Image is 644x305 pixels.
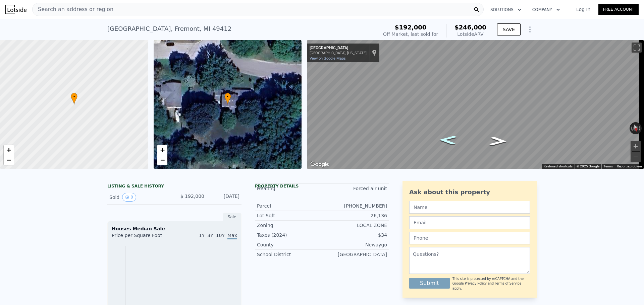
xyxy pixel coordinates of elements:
[631,141,641,151] button: Zoom in
[257,212,322,219] div: Lot Sqft
[409,201,530,214] input: Name
[322,185,387,192] div: Forced air unit
[631,122,640,135] button: Reset the view
[523,23,537,36] button: Show Options
[257,232,322,238] div: Taxes (2024)
[109,193,169,202] div: Sold
[452,277,530,291] div: This site is protected by reCAPTCHA and the Google and apply.
[33,5,113,13] span: Search an address or region
[257,241,322,248] div: County
[383,31,438,37] div: Off Market, last sold for
[322,222,387,229] div: LOCAL ZONE
[107,24,231,33] div: [GEOGRAPHIC_DATA] , Fremont , MI 49412
[180,194,204,199] span: $ 192,000
[409,232,530,244] input: Phone
[307,40,644,169] div: Street View
[112,225,237,232] div: Houses Median Sale
[568,6,598,13] a: Log In
[307,40,644,169] div: Map
[454,31,486,37] div: Lotside ARV
[257,203,322,209] div: Parcel
[310,46,367,51] div: [GEOGRAPHIC_DATA]
[409,187,530,197] div: Ask about this property
[495,282,521,285] a: Terms of Service
[372,49,377,57] a: Show location on map
[223,213,241,221] div: Sale
[630,122,633,134] button: Rotate counterclockwise
[122,193,136,202] button: View historical data
[7,146,11,154] span: +
[257,222,322,229] div: Zoning
[631,152,641,162] button: Zoom out
[257,251,322,258] div: School District
[322,203,387,209] div: [PHONE_NUMBER]
[409,278,450,289] button: Submit
[7,156,11,164] span: −
[207,233,213,238] span: 3Y
[598,4,639,15] a: Free Account
[544,164,573,169] button: Keyboard shortcuts
[227,233,237,239] span: Max
[617,164,642,168] a: Report a problem
[485,4,527,16] button: Solutions
[603,164,613,168] a: Terms (opens in new tab)
[4,145,14,155] a: Zoom in
[5,5,26,14] img: Lotside
[322,212,387,219] div: 26,136
[160,146,164,154] span: +
[497,23,521,35] button: SAVE
[638,122,642,134] button: Rotate clockwise
[210,193,239,202] div: [DATE]
[310,56,346,61] a: View on Google Maps
[431,133,465,147] path: Go East, Arboretum Dr
[322,251,387,258] div: [GEOGRAPHIC_DATA]
[157,145,167,155] a: Zoom in
[257,185,322,192] div: Heating
[465,282,487,285] a: Privacy Policy
[157,155,167,165] a: Zoom out
[71,93,77,104] div: •
[482,135,515,148] path: Go Northwest, Arboretum Dr
[107,183,241,190] div: LISTING & SALE HISTORY
[309,160,331,169] img: Google
[527,4,566,16] button: Company
[632,43,642,53] button: Toggle fullscreen view
[112,232,174,243] div: Price per Square Foot
[4,155,14,165] a: Zoom out
[322,241,387,248] div: Newaygo
[310,51,367,55] div: [GEOGRAPHIC_DATA], [US_STATE]
[224,94,231,100] span: •
[216,233,225,238] span: 10Y
[224,93,231,104] div: •
[309,160,331,169] a: Open this area in Google Maps (opens a new window)
[322,232,387,238] div: $34
[160,156,164,164] span: −
[199,233,205,238] span: 1Y
[395,24,427,31] span: $192,000
[409,216,530,229] input: Email
[71,94,77,100] span: •
[577,164,599,168] span: © 2025 Google
[454,24,486,31] span: $246,000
